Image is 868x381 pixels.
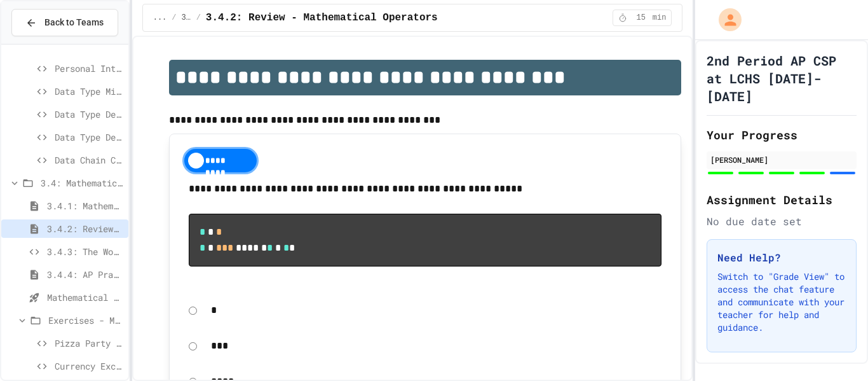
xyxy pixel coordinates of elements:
[55,107,123,121] span: Data Type Detective
[55,62,123,75] span: Personal Introduction
[11,9,118,36] button: Back to Teams
[707,214,857,229] div: No due date set
[172,13,176,23] span: /
[717,250,846,265] h3: Need Help?
[55,153,123,167] span: Data Chain Challenge
[206,10,438,25] span: 3.4.2: Review - Mathematical Operators
[48,314,123,327] span: Exercises - Mathematical Operators
[47,199,123,212] span: 3.4.1: Mathematical Operators
[653,13,667,23] span: min
[47,245,123,258] span: 3.4.3: The World's Worst Farmers Market
[41,176,123,190] span: 3.4: Mathematical Operators
[153,13,167,23] span: ...
[707,191,857,209] h2: Assignment Details
[196,13,201,23] span: /
[182,13,191,23] span: 3.4: Mathematical Operators
[55,85,123,98] span: Data Type Mix-Up
[707,126,857,144] h2: Your Progress
[47,222,123,235] span: 3.4.2: Review - Mathematical Operators
[717,270,846,334] p: Switch to "Grade View" to access the chat feature and communicate with your teacher for help and ...
[47,291,123,304] span: Mathematical Operators - Quiz
[631,13,651,23] span: 15
[707,52,857,105] h1: 2nd Period AP CSP at LCHS [DATE]-[DATE]
[705,5,745,34] div: My Account
[55,359,123,373] span: Currency Exchange Calculator
[55,336,123,350] span: Pizza Party Calculator
[55,130,123,144] span: Data Type Detective
[47,268,123,281] span: 3.4.4: AP Practice - Arithmetic Operators
[44,16,104,29] span: Back to Teams
[710,154,853,165] div: [PERSON_NAME]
